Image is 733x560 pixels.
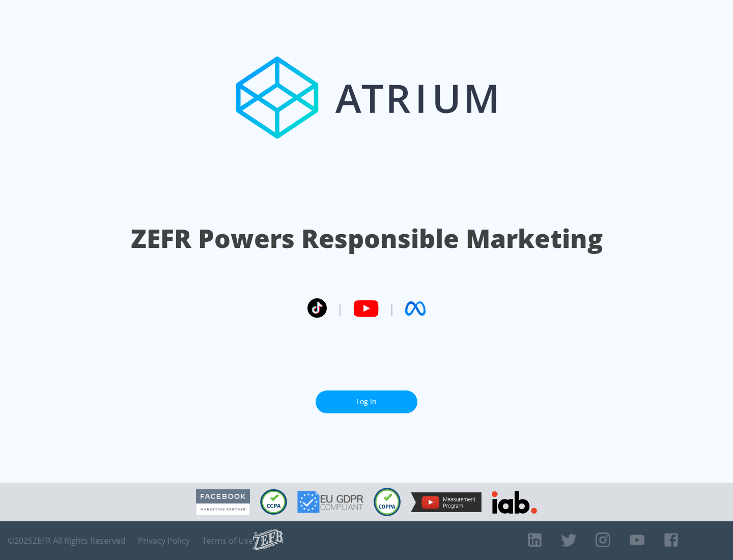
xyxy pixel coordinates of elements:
img: GDPR Compliant [297,491,363,513]
img: IAB [492,491,537,514]
a: Privacy Policy [138,536,190,546]
h1: ZEFR Powers Responsible Marketing [131,221,603,256]
span: | [389,301,395,316]
a: Terms of Use [202,536,253,546]
img: Facebook Marketing Partner [196,489,250,515]
img: YouTube Measurement Program [411,492,482,512]
img: CCPA Compliant [260,489,287,515]
span: | [337,301,343,316]
a: Log In [316,390,417,413]
img: COPPA Compliant [374,488,401,516]
span: © 2025 ZEFR All Rights Reserved [8,536,126,546]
